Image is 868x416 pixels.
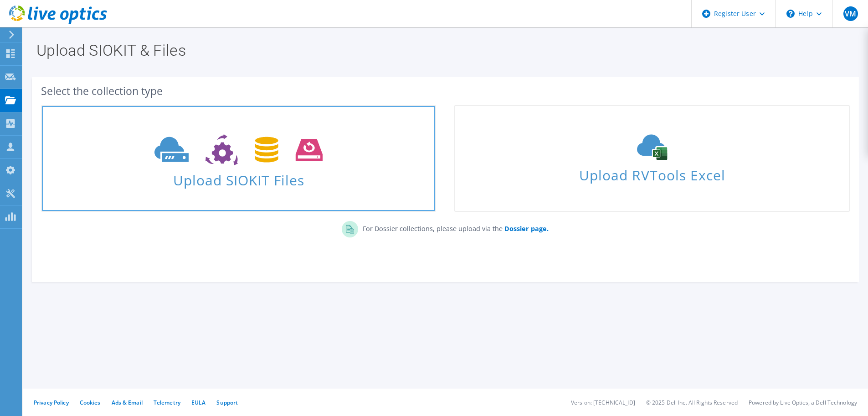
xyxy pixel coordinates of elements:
span: Upload RVTools Excel [455,163,848,183]
a: Support [216,399,238,406]
b: Dossier page. [504,224,549,233]
li: Powered by Live Optics, a Dell Technology [749,399,857,406]
li: © 2025 Dell Inc. All Rights Reserved [646,399,738,406]
h1: Upload SIOKIT & Files [36,42,850,58]
p: For Dossier collections, please upload via the [358,221,549,234]
a: Ads & Email [112,399,143,406]
a: Dossier page. [503,224,549,233]
a: Privacy Policy [34,399,69,406]
div: Select the collection type [41,86,850,96]
span: VM [843,6,858,21]
a: Upload SIOKIT Files [41,105,436,212]
span: Upload SIOKIT Files [42,168,435,187]
li: Version: [TECHNICAL_ID] [571,399,635,406]
a: EULA [191,399,205,406]
a: Telemetry [154,399,180,406]
svg: \n [786,10,795,18]
a: Upload RVTools Excel [454,105,849,212]
a: Cookies [80,399,101,406]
